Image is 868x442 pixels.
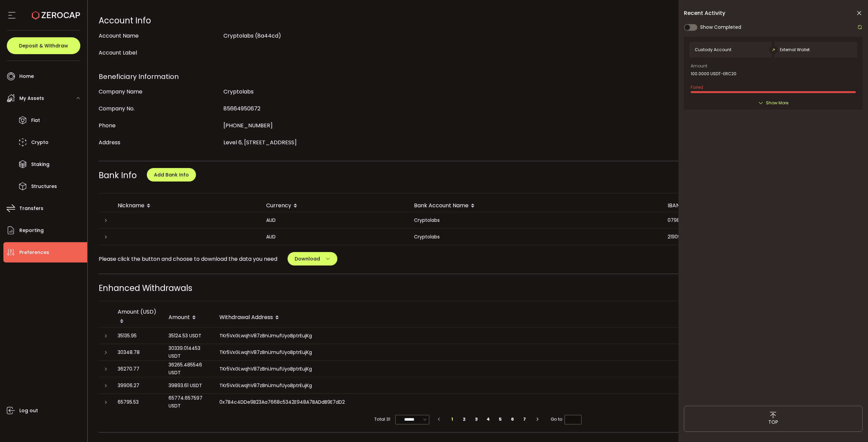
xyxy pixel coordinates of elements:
[19,93,44,103] span: My Assets
[766,100,788,106] span: Show More
[99,255,277,263] span: Please click the button and choose to download the data you need
[223,122,273,129] span: [PHONE_NUMBER]
[223,32,281,40] span: Cryptolabs (8a44cd)
[169,394,209,410] div: 65774.657597 USDT
[214,349,735,356] div: TKr5VxGLwqhV87zBniJmufUyoBptrEujKg
[409,216,662,224] div: Cryptolabs
[99,282,857,294] div: Enhanced Withdrawals
[118,365,158,373] div: 36270.77
[214,382,735,390] div: TKr5VxGLwqhV87zBniJmufUyoBptrEujKg
[99,170,137,181] span: Bank Info
[214,365,735,373] div: TKr5VxGLwqhV87zBniJmufUyoBptrEujKg
[19,71,34,81] span: Home
[99,102,220,115] div: Company No.
[169,332,209,340] div: 35124.53 USDT
[214,398,735,406] div: 0x7B4c4DDe9B23Aa7668c5342E948A7BADdB9E7dD2
[99,119,220,132] div: Phone
[118,382,158,390] div: 39906.27
[691,71,736,76] span: 100.0000 USDT-ERC20
[19,248,49,257] span: Preferences
[409,233,662,241] div: Cryptolabs
[780,47,810,52] span: External Wallet
[112,308,163,327] div: Amount (USD)
[31,138,48,147] span: Crypto
[409,200,662,212] div: Bank Account Name
[99,85,220,99] div: Company Name
[470,415,482,424] li: 3
[494,415,507,424] li: 5
[7,37,80,54] button: Deposit & Withdraw
[19,204,43,213] span: Transfers
[99,136,220,149] div: Address
[662,200,744,212] div: IBAN/Account Number
[169,382,209,390] div: 39893.61 USDT
[507,415,519,424] li: 6
[482,415,495,424] li: 4
[446,415,458,424] li: 1
[374,415,390,424] span: Total 31
[223,139,297,146] span: Level 6, [STREET_ADDRESS]
[112,200,261,212] div: Nickname
[31,182,57,191] span: Structures
[31,160,50,169] span: Staking
[518,415,531,424] li: 7
[169,361,209,377] div: 36265.485546 USDT
[118,398,158,406] div: 65795.53
[223,105,260,112] span: 85664950672
[99,70,857,83] div: Beneficiary Information
[295,255,320,262] span: Download
[163,312,214,323] div: Amount
[214,332,735,340] div: TKr5VxGLwqhV87zBniJmufUyoBptrEujKg
[700,24,741,31] span: Show Completed
[716,170,868,442] iframe: Chat Widget
[684,10,725,16] span: Recent Activity
[695,47,731,52] span: Custody Account
[223,88,254,96] span: Cryptolabs
[662,216,744,224] div: 079862681
[99,29,220,43] div: Account Name
[118,332,158,340] div: 35135.95
[261,200,409,212] div: Currency
[214,312,735,323] div: Withdrawal Address
[288,252,337,266] button: Download
[147,168,196,182] button: Add Bank Info
[169,344,209,360] div: 30339.014453 USDT
[118,349,158,356] div: 30348.78
[691,84,703,90] span: Failed
[551,415,581,424] span: Go to
[691,64,707,68] span: Amount
[154,171,189,178] span: Add Bank Info
[19,43,68,48] span: Deposit & Withdraw
[19,406,38,416] span: Log out
[662,233,744,241] div: 219094455
[99,46,220,60] div: Account Label
[31,115,40,125] span: Fiat
[19,226,44,235] span: Reporting
[261,216,409,224] div: AUD
[99,14,857,27] div: Account Info
[261,233,409,241] div: AUD
[458,415,471,424] li: 2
